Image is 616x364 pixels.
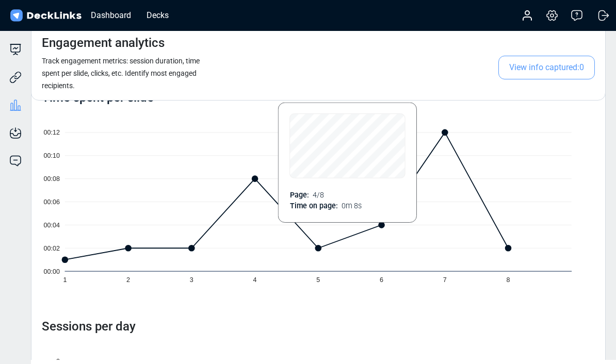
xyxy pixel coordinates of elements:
[126,276,130,284] tspan: 2
[44,129,60,136] tspan: 00:12
[141,9,174,22] div: Decks
[253,276,257,284] tspan: 4
[44,245,60,252] tspan: 00:02
[44,198,60,206] tspan: 00:06
[42,36,165,51] h4: Engagement analytics
[63,276,67,284] tspan: 1
[317,276,320,284] tspan: 5
[42,319,595,334] h4: Sessions per day
[44,152,60,159] tspan: 00:10
[44,268,60,275] tspan: 00:00
[44,175,60,183] tspan: 00:08
[190,276,193,284] tspan: 3
[86,9,136,22] div: Dashboard
[498,56,595,79] span: View info captured: 0
[443,276,447,284] tspan: 7
[8,8,83,23] img: DeckLinks
[42,57,200,90] small: Track engagement metrics: session duration, time spent per slide, clicks, etc. Identify most enga...
[380,276,383,284] tspan: 6
[44,222,60,229] tspan: 00:04
[507,276,510,284] tspan: 8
